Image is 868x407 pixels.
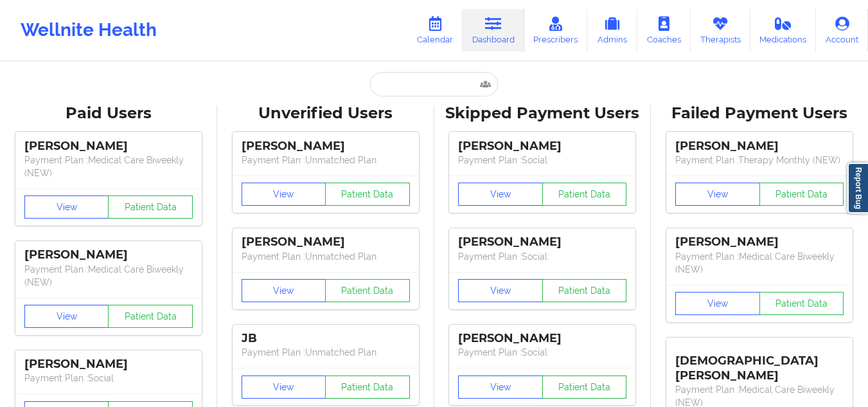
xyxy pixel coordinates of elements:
div: Unverified Users [226,104,425,123]
button: View [675,292,760,315]
p: Payment Plan : Unmatched Plan [242,250,410,263]
button: View [458,183,543,206]
div: [PERSON_NAME] [242,139,410,154]
button: Patient Data [542,279,627,302]
div: [PERSON_NAME] [242,235,410,249]
button: Patient Data [542,375,627,399]
button: View [458,279,543,302]
button: Patient Data [325,375,410,399]
div: [PERSON_NAME] [458,139,626,154]
a: Therapists [691,9,750,51]
button: View [242,183,326,206]
a: Admins [587,9,637,51]
div: [PERSON_NAME] [24,248,193,262]
a: Medications [750,9,817,51]
div: [PERSON_NAME] [675,235,844,249]
button: View [458,375,543,399]
button: View [242,279,326,302]
div: [PERSON_NAME] [24,357,193,372]
div: [DEMOGRAPHIC_DATA][PERSON_NAME] [675,344,844,383]
button: View [242,375,326,399]
a: Report Bug [847,163,868,213]
div: Failed Payment Users [660,104,859,123]
a: Coaches [637,9,691,51]
p: Payment Plan : Medical Care Biweekly (NEW) [675,250,844,276]
a: Prescribers [524,9,588,51]
button: Patient Data [108,195,193,219]
p: Payment Plan : Social [458,154,626,167]
div: [PERSON_NAME] [458,331,626,346]
div: Paid Users [9,104,208,123]
p: Payment Plan : Social [458,346,626,359]
p: Payment Plan : Unmatched Plan [242,346,410,359]
p: Payment Plan : Unmatched Plan [242,154,410,167]
button: Patient Data [325,183,410,206]
div: JB [242,331,410,346]
button: Patient Data [542,183,627,206]
button: Patient Data [759,292,844,315]
p: Payment Plan : Social [24,372,193,384]
div: [PERSON_NAME] [24,139,193,154]
button: Patient Data [759,183,844,206]
a: Calendar [407,9,463,51]
a: Dashboard [463,9,524,51]
div: Skipped Payment Users [443,104,642,123]
button: View [24,195,109,219]
button: View [24,305,109,328]
p: Payment Plan : Medical Care Biweekly (NEW) [24,263,193,289]
button: Patient Data [325,279,410,302]
button: Patient Data [108,305,193,328]
p: Payment Plan : Social [458,250,626,263]
div: [PERSON_NAME] [458,235,626,249]
div: [PERSON_NAME] [675,139,844,154]
p: Payment Plan : Medical Care Biweekly (NEW) [24,154,193,179]
button: View [675,183,760,206]
a: Account [816,9,868,51]
p: Payment Plan : Therapy Monthly (NEW) [675,154,844,167]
